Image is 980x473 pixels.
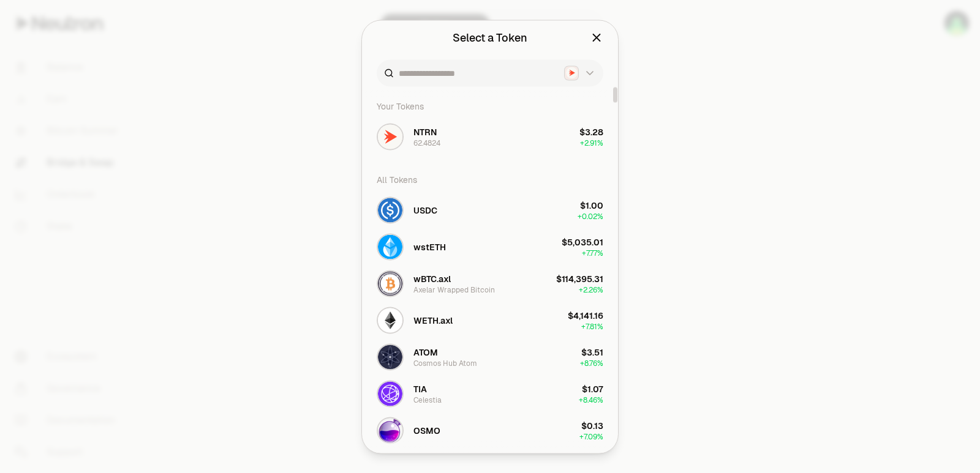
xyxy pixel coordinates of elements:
button: NTRN LogoNTRN62.4824$3.28+2.91% [369,118,611,155]
button: wBTC.axl LogowBTC.axlAxelar Wrapped Bitcoin$114,395.31+2.26% [369,265,611,302]
span: + 8.46% [579,395,603,404]
div: $3.28 [579,125,603,138]
span: WETH.axl [413,314,453,326]
span: OSMO [413,424,440,436]
img: USDC Logo [378,198,402,222]
button: wstETH LogowstETH$5,035.01+7.77% [369,228,611,265]
button: OSMO LogoOSMO$0.13+7.09% [369,412,611,449]
div: $114,395.31 [556,272,603,285]
span: ATOM [413,346,438,358]
span: wstETH [413,240,446,253]
img: wstETH Logo [378,234,402,259]
button: TIA LogoTIACelestia$1.07+8.46% [369,375,611,412]
span: + 0.02% [578,211,603,221]
span: + 7.77% [582,248,603,258]
img: TIA Logo [378,381,402,406]
span: + 7.81% [581,321,603,331]
span: NTRN [413,125,437,138]
div: Select a Token [453,29,527,46]
img: wBTC.axl Logo [378,271,402,296]
div: $0.13 [581,419,603,431]
div: Your Tokens [369,94,611,118]
button: WETH.axl LogoWETH.axl$4,141.16+7.81% [369,302,611,338]
span: USDC [413,204,437,216]
span: wBTC.axl [413,272,451,285]
div: 62.4824 [413,138,440,147]
img: NTRN Logo [378,124,402,149]
button: Close [590,29,603,46]
span: TIA [413,382,427,395]
button: Neutron LogoNeutron Logo [564,65,596,80]
img: OSMO Logo [378,418,402,442]
span: + 2.91% [580,138,603,147]
div: $5,035.01 [562,236,603,248]
span: + 2.26% [579,285,603,294]
img: Neutron Logo [566,67,578,79]
div: Celestia [413,395,442,404]
div: Cosmos Hub Atom [413,358,477,368]
span: + 7.09% [579,431,603,441]
div: All Tokens [369,167,611,192]
button: ATOM LogoATOMCosmos Hub Atom$3.51+8.76% [369,338,611,375]
button: USDC LogoUSDC$1.00+0.02% [369,192,611,228]
img: WETH.axl Logo [378,308,402,332]
div: $1.07 [582,382,603,395]
div: $3.51 [581,346,603,358]
span: + 8.76% [580,358,603,368]
img: ATOM Logo [378,345,402,369]
div: $1.00 [580,199,603,211]
div: $4,141.16 [568,309,603,321]
div: Axelar Wrapped Bitcoin [413,285,495,294]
